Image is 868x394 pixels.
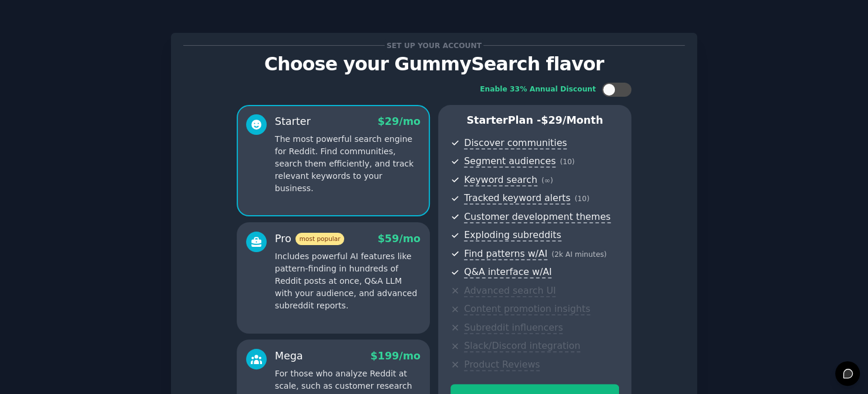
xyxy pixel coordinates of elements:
[464,137,567,150] span: Discover communities
[574,195,589,203] span: ( 10 )
[464,229,561,242] span: Exploding subreddits
[275,133,420,195] p: The most powerful search engine for Reddit. Find communities, search them efficiently, and track ...
[464,192,570,205] span: Tracked keyword alerts
[541,176,553,185] span: ( ∞ )
[464,340,580,352] span: Slack/Discord integration
[450,113,619,128] p: Starter Plan -
[560,158,574,166] span: ( 10 )
[371,350,420,362] span: $ 199 /mo
[378,116,420,127] span: $ 29 /mo
[378,233,420,244] span: $ 59 /mo
[275,349,303,364] div: Mega
[464,248,547,260] span: Find patterns w/AI
[464,211,611,223] span: Customer development themes
[275,232,344,246] div: Pro
[275,114,311,129] div: Starter
[295,233,345,245] span: most popular
[464,322,563,334] span: Subreddit influencers
[464,155,556,168] span: Segment audiences
[464,303,590,315] span: Content promotion insights
[464,285,556,297] span: Advanced search UI
[551,250,607,259] span: ( 2k AI minutes )
[464,359,540,371] span: Product Reviews
[183,54,685,74] p: Choose your GummySearch flavor
[275,250,420,312] p: Includes powerful AI features like pattern-finding in hundreds of Reddit posts at once, Q&A LLM w...
[464,266,551,278] span: Q&A interface w/AI
[541,114,603,126] span: $ 29 /month
[464,174,537,186] span: Keyword search
[480,84,596,95] div: Enable 33% Annual Discount
[385,39,484,52] span: Set up your account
